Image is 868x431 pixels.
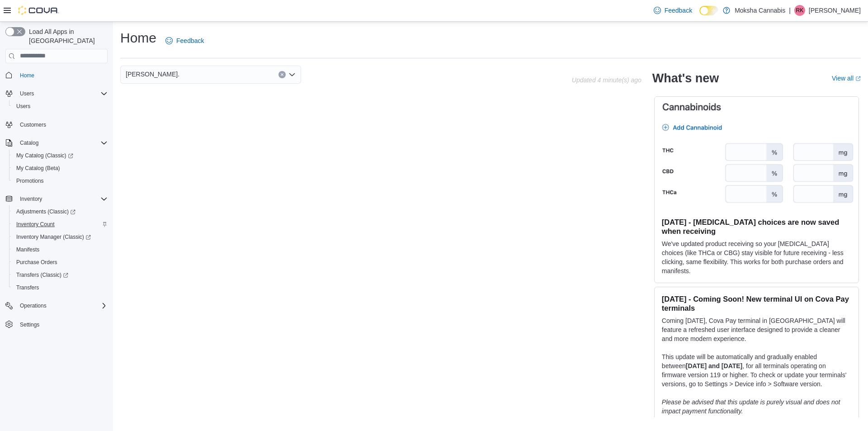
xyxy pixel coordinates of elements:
svg: External link [855,76,861,81]
span: Catalog [20,139,38,147]
a: Purchase Orders [13,257,61,268]
div: Rahul Kapoor [794,5,805,16]
a: Transfers (Classic) [9,269,111,281]
button: Catalog [2,137,111,149]
p: We've updated product receiving so your [MEDICAL_DATA] choices (like THCa or CBG) stay visible fo... [662,239,851,275]
span: My Catalog (Classic) [13,150,108,161]
span: Settings [16,318,108,330]
span: My Catalog (Classic) [16,152,73,159]
button: My Catalog (Beta) [9,162,111,175]
h3: [DATE] - Coming Soon! New terminal UI on Cova Pay terminals [662,294,851,313]
span: Home [20,72,34,79]
button: Inventory Count [9,218,111,231]
span: Transfers [16,284,39,291]
span: Inventory [20,195,42,203]
span: Inventory [16,194,108,204]
span: Customers [20,121,46,128]
a: Feedback [650,1,696,19]
button: Settings [2,317,111,331]
a: Transfers [13,282,42,293]
span: Transfers (Classic) [16,271,68,279]
button: Clear input [278,71,286,78]
a: View allExternal link [832,75,861,82]
p: [PERSON_NAME] [809,5,861,16]
span: Adjustments (Classic) [16,208,75,215]
input: Dark Mode [699,6,718,15]
span: Customers [16,119,108,130]
button: Operations [16,300,50,311]
button: Inventory [2,193,111,205]
a: Adjustments (Classic) [9,205,111,218]
span: RK [796,5,804,16]
span: Inventory Manager (Classic) [16,233,91,241]
span: Users [16,103,30,110]
button: Open list of options [288,71,296,78]
p: Moksha Cannabis [735,5,785,16]
h2: What's new [652,71,719,85]
a: Transfers (Classic) [13,270,72,280]
button: Operations [2,299,111,312]
a: Home [16,70,38,81]
button: Purchase Orders [9,256,111,269]
button: Users [2,87,111,100]
a: My Catalog (Classic) [13,150,77,161]
button: Catalog [16,137,42,148]
a: Manifests [13,244,43,255]
a: Customers [16,119,50,130]
button: Users [16,88,38,99]
button: Users [9,100,111,113]
span: Manifests [16,246,39,253]
span: Inventory Manager (Classic) [13,232,108,242]
h3: [DATE] - [MEDICAL_DATA] choices are now saved when receiving [662,218,851,236]
span: Promotions [16,177,44,185]
span: My Catalog (Beta) [16,165,60,172]
a: Settings [16,319,43,330]
img: Cova [18,6,59,15]
p: This update will be automatically and gradually enabled between , for all terminals operating on ... [662,352,851,388]
a: My Catalog (Classic) [9,149,111,162]
span: Feedback [176,36,204,45]
span: Transfers (Classic) [13,270,108,280]
strong: [DATE] and [DATE] [686,362,742,369]
em: Please be advised that this update is purely visual and does not impact payment functionality. [662,398,840,415]
a: Inventory Manager (Classic) [13,232,94,242]
p: Updated 4 minute(s) ago [572,76,642,84]
span: My Catalog (Beta) [13,163,108,174]
span: Inventory Count [13,219,108,230]
a: Adjustments (Classic) [13,206,79,217]
button: Inventory [16,194,46,204]
p: Coming [DATE], Cova Pay terminal in [GEOGRAPHIC_DATA] will feature a refreshed user interface des... [662,316,851,343]
h1: Home [120,29,156,47]
span: Purchase Orders [16,259,57,266]
p: | [789,5,791,16]
a: My Catalog (Beta) [13,163,64,174]
a: Feedback [162,32,208,50]
span: Transfers [13,282,108,293]
span: Home [16,70,108,81]
a: Inventory Manager (Classic) [9,231,111,243]
a: Users [13,101,34,112]
span: Catalog [16,137,108,148]
button: Home [2,69,111,82]
button: Transfers [9,281,111,294]
button: Manifests [9,243,111,256]
a: Promotions [13,175,47,186]
span: Users [13,101,108,112]
span: Operations [20,302,47,309]
span: [PERSON_NAME]. [126,69,179,80]
span: Load All Apps in [GEOGRAPHIC_DATA] [25,27,108,45]
button: Promotions [9,175,111,187]
span: Inventory Count [16,221,55,228]
button: Customers [2,118,111,131]
span: Settings [20,321,39,328]
span: Users [16,88,108,99]
nav: Complex example [5,65,108,355]
span: Feedback [665,6,692,15]
span: Manifests [13,244,108,255]
span: Promotions [13,175,108,186]
a: Inventory Count [13,219,58,230]
span: Users [20,90,34,97]
span: Adjustments (Classic) [13,206,108,217]
span: Purchase Orders [13,257,108,268]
